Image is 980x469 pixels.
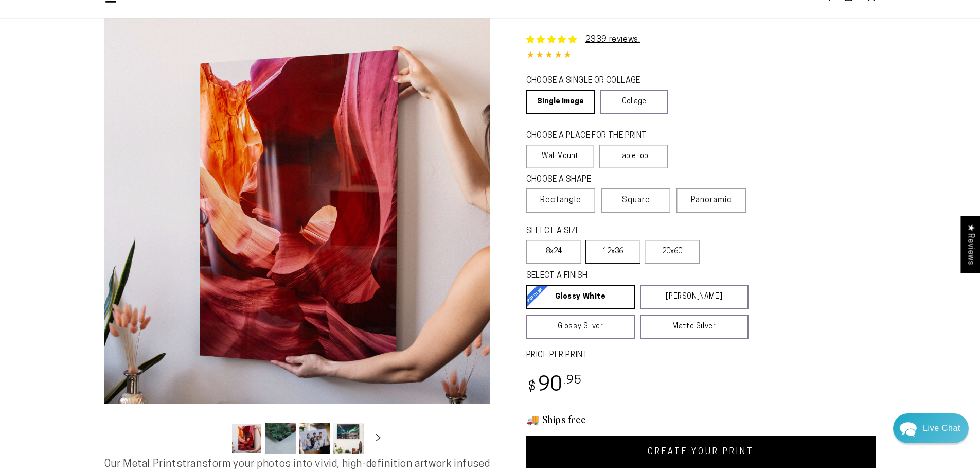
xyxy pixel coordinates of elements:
[923,413,960,443] div: Contact Us Directly
[526,75,659,87] legend: CHOOSE A SINGLE OR COLLAGE
[960,216,980,273] div: Click to open Judge.me floating reviews tab
[205,427,228,449] button: Slide left
[691,196,732,204] span: Panoramic
[526,376,582,396] bdi: 90
[600,90,668,114] a: Collage
[526,350,876,361] label: PRICE PER PRINT
[526,130,658,142] legend: CHOOSE A PLACE FOR THE PRINT
[585,36,640,44] a: 2339 reviews.
[526,240,581,264] label: 8x24
[526,145,595,168] label: Wall Mount
[526,436,876,468] a: CREATE YOUR PRINT
[526,285,635,309] a: Glossy White
[367,427,389,449] button: Slide right
[526,412,876,426] h3: 🚚 Ships free
[526,90,595,114] a: Single Image
[640,285,749,309] a: [PERSON_NAME]
[333,423,364,454] button: Load image 4 in gallery view
[526,225,666,237] legend: SELECT A SIZE
[231,423,262,454] button: Load image 1 in gallery view
[528,380,537,394] span: $
[526,174,660,186] legend: CHOOSE A SHAPE
[622,194,650,206] span: Square
[640,315,749,339] a: Matte Silver
[526,48,876,63] div: 4.84 out of 5.0 stars
[645,240,700,264] label: 20x60
[526,315,635,339] a: Glossy Silver
[104,18,490,457] media-gallery: Gallery Viewer
[893,413,969,443] div: Chat widget toggle
[599,145,668,168] label: Table Top
[526,270,724,282] legend: SELECT A FINISH
[585,240,640,264] label: 12x36
[265,423,296,454] button: Load image 2 in gallery view
[563,375,582,387] sup: .95
[540,194,581,206] span: Rectangle
[299,423,330,454] button: Load image 3 in gallery view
